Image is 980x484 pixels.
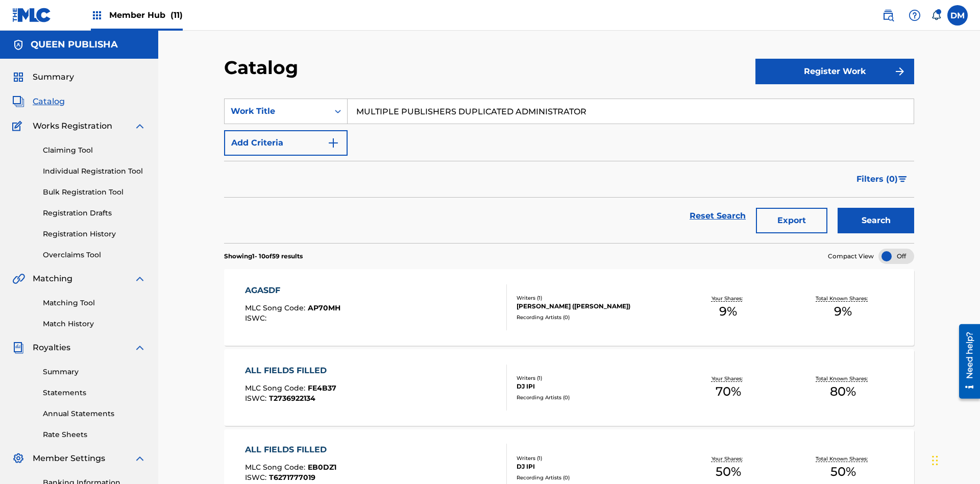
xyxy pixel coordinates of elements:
div: DJ IPI [517,462,671,471]
a: SummarySummary [12,71,74,83]
a: Reset Search [684,205,751,227]
p: Your Shares: [712,295,745,302]
span: MLC Song Code : [245,383,308,393]
h5: QUEEN PUBLISHA [31,39,118,51]
div: Drag [932,445,938,476]
p: Your Shares: [712,375,745,382]
span: 50 % [716,463,741,481]
a: Overclaims Tool [43,250,146,260]
button: Search [838,208,914,233]
div: Recording Artists ( 0 ) [517,394,671,401]
a: Registration Drafts [43,208,146,219]
img: expand [134,273,146,285]
h2: Catalog [224,56,303,79]
a: Registration History [43,229,146,239]
button: Register Work [755,59,914,84]
span: MLC Song Code : [245,303,308,312]
a: Bulk Registration Tool [43,187,146,198]
a: Annual Statements [43,408,146,419]
div: DJ IPI [517,382,671,391]
div: Writers ( 1 ) [517,374,671,382]
div: Recording Artists ( 0 ) [517,474,671,481]
span: Matching [33,273,72,285]
span: Member Settings [33,452,105,465]
span: Royalties [33,342,70,354]
span: EB0DZ1 [308,463,336,472]
p: Total Known Shares: [816,295,870,302]
img: Works Registration [12,120,26,132]
span: Summary [33,71,74,83]
img: Catalog [12,95,24,108]
span: Filters ( 0 ) [856,173,898,185]
div: ALL FIELDS FILLED [245,444,405,456]
span: 70 % [716,382,741,401]
span: Works Registration [33,120,112,132]
span: ISWC : [245,313,269,323]
span: 9 % [834,302,852,321]
img: filter [898,176,907,182]
p: Showing 1 - 10 of 59 results [224,252,303,261]
span: ISWC : [245,394,269,403]
p: Total Known Shares: [816,375,870,382]
a: AGASDFMLC Song Code:AP70MHISWC:Writers (1)[PERSON_NAME] ([PERSON_NAME])Recording Artists (0)Your ... [224,269,914,346]
img: Summary [12,71,24,83]
span: Member Hub [109,9,183,21]
div: Help [904,5,925,26]
a: Match History [43,319,146,329]
img: search [882,9,894,21]
span: (11) [170,10,183,20]
a: Matching Tool [43,298,146,308]
button: Add Criteria [224,130,348,156]
span: FE4B37 [308,383,336,393]
img: expand [134,120,146,132]
div: Recording Artists ( 0 ) [517,313,671,321]
span: ISWC : [245,473,269,482]
a: Summary [43,367,146,377]
img: expand [134,452,146,465]
a: Statements [43,388,146,398]
span: T2736922134 [269,394,315,403]
img: 9d2ae6d4665cec9f34b9.svg [327,137,339,149]
img: MLC Logo [12,8,52,22]
span: 50 % [830,463,856,481]
button: Export [756,208,827,233]
img: Matching [12,273,25,285]
div: AGASDF [245,284,340,297]
form: Search Form [224,99,914,243]
p: Your Shares: [712,455,745,463]
span: Compact View [828,252,874,261]
a: Public Search [878,5,898,26]
a: Claiming Tool [43,145,146,156]
a: Rate Sheets [43,429,146,440]
div: User Menu [947,5,968,26]
iframe: Chat Widget [929,435,980,484]
img: Member Settings [12,452,24,465]
img: help [909,9,921,21]
span: 80 % [830,382,856,401]
img: Top Rightsholders [91,9,103,21]
span: AP70MH [308,303,340,312]
div: ALL FIELDS FILLED [245,365,336,377]
a: Individual Registration Tool [43,166,146,177]
div: Notifications [931,10,941,20]
iframe: Resource Center [951,320,980,404]
img: expand [134,342,146,354]
img: Accounts [12,39,24,51]
p: Total Known Shares: [816,455,870,463]
div: Writers ( 1 ) [517,454,671,462]
div: [PERSON_NAME] ([PERSON_NAME]) [517,302,671,311]
span: 9 % [719,302,737,321]
button: Filters (0) [850,166,914,192]
img: f7272a7cc735f4ea7f67.svg [894,65,906,78]
div: Work Title [231,105,323,117]
span: Catalog [33,95,65,108]
img: Royalties [12,342,24,354]
a: CatalogCatalog [12,95,65,108]
a: ALL FIELDS FILLEDMLC Song Code:FE4B37ISWC:T2736922134Writers (1)DJ IPIRecording Artists (0)Your S... [224,349,914,426]
div: Writers ( 1 ) [517,294,671,302]
span: MLC Song Code : [245,463,308,472]
span: T6271777019 [269,473,315,482]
